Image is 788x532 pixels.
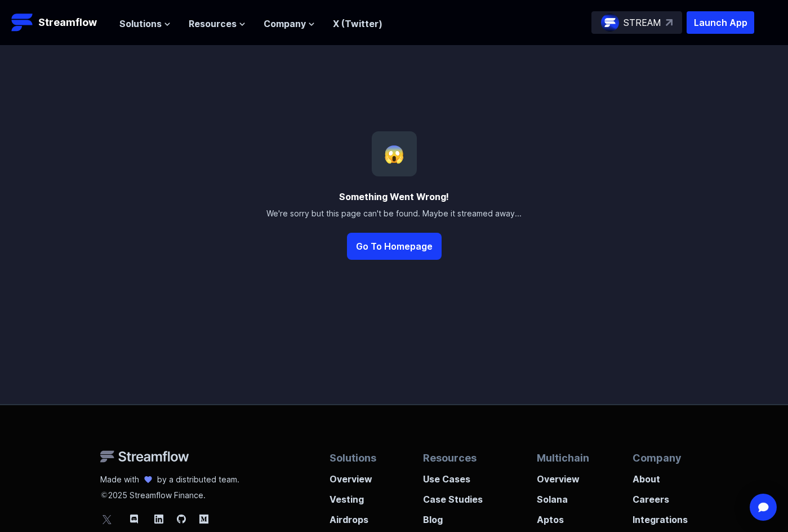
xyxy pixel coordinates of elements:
a: Integrations [633,506,688,526]
a: Overview [537,466,589,486]
a: Blog [423,506,493,526]
button: Solutions [119,17,171,30]
img: Streamflow Logo [11,11,34,34]
button: Company [264,17,315,30]
span: Solutions [119,17,162,30]
img: Streamflow Logo [100,450,189,463]
button: Go To Homepage [347,233,442,260]
a: STREAM [591,11,682,34]
button: Resources [189,17,246,30]
div: Open Intercom Messenger [750,494,777,521]
a: Aptos [537,506,589,526]
a: Overview [330,466,380,486]
span: Company [264,17,306,30]
button: Launch App [687,11,754,34]
span: 😱 [384,144,404,164]
p: by a distributed team. [157,474,239,485]
a: Solana [537,486,589,506]
a: Vesting [330,486,380,506]
div: We're sorry but this page can't be found. Maybe it streamed away... [266,208,522,219]
p: 2025 Streamflow Finance. [100,485,239,501]
img: streamflow-logo-circle.png [601,14,619,32]
a: Use Cases [423,466,493,486]
p: STREAM [624,16,661,29]
p: Resources [423,450,493,466]
span: Resources [189,17,237,30]
a: X (Twitter) [333,18,382,29]
a: Careers [633,486,688,506]
a: Airdrops [330,506,380,526]
p: Streamflow [38,15,97,30]
p: Multichain [537,450,589,466]
p: Made with [100,474,139,485]
p: Solutions [330,450,380,466]
a: Streamflow [11,11,108,34]
a: Case Studies [423,486,493,506]
p: Company [633,450,688,466]
a: About [633,466,688,486]
div: Something Went Wrong! [339,190,449,203]
a: Go To Homepage [347,219,442,260]
img: top-right-arrow.svg [666,19,673,26]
